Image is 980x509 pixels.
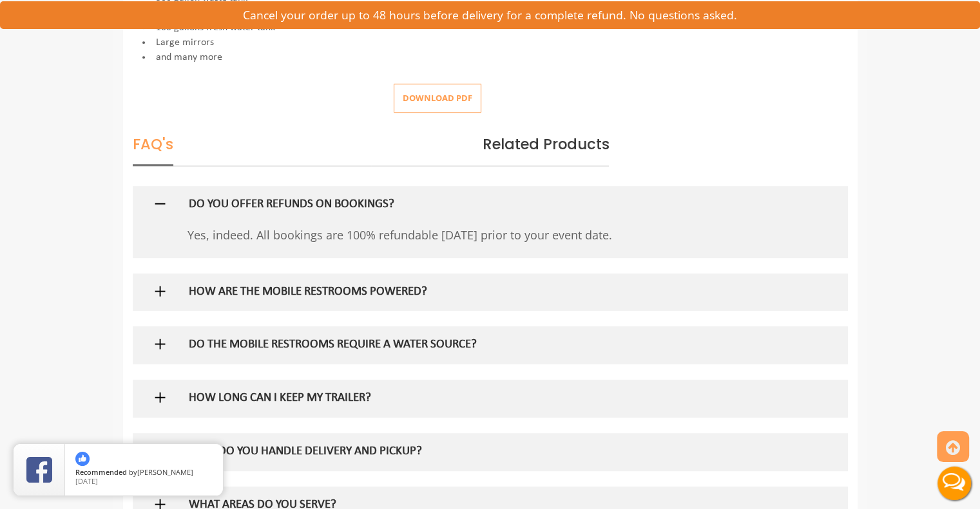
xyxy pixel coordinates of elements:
[482,134,609,154] span: Related Products
[189,445,749,459] h5: HOW DO YOU HANDLE DELIVERY AND PICKUP?
[189,198,749,212] h5: DO YOU OFFER REFUNDS ON BOOKINGS?
[928,458,980,509] button: Live Chat
[152,336,168,352] img: plus icon sign
[137,467,193,477] span: [PERSON_NAME]
[26,457,52,483] img: Review Rating
[383,92,481,104] a: Download pdf
[187,223,771,246] p: Yes, indeed. All bookings are 100% refundable [DATE] prior to your event date.
[133,50,848,65] li: and many more
[152,389,168,405] img: plus icon sign
[133,35,848,50] li: Large mirrors
[133,134,173,166] span: FAQ's
[75,467,127,477] span: Recommended
[152,283,168,299] img: plus icon sign
[189,338,749,352] h5: DO THE MOBILE RESTROOMS REQUIRE A WATER SOURCE?
[152,196,168,212] img: minus icon sign
[189,286,749,299] h5: HOW ARE THE MOBILE RESTROOMS POWERED?
[394,84,481,113] button: Download pdf
[75,452,90,466] img: thumbs up icon
[75,476,98,486] span: [DATE]
[75,468,213,477] span: by
[189,392,749,405] h5: HOW LONG CAN I KEEP MY TRAILER?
